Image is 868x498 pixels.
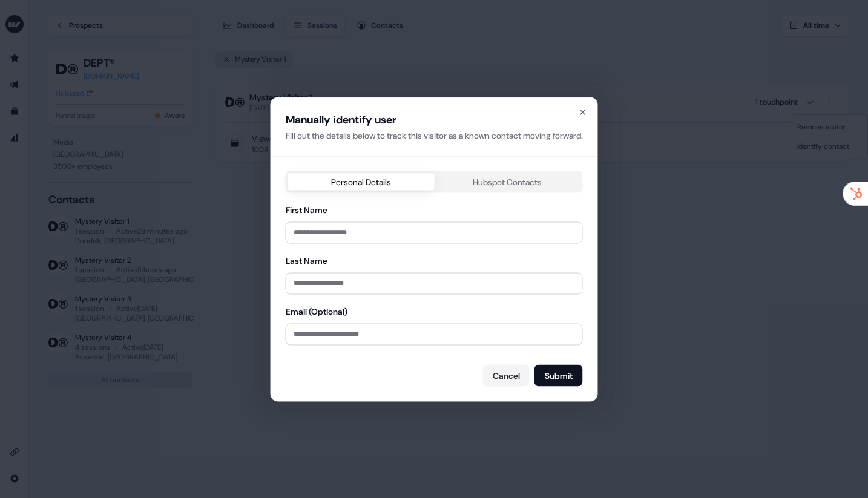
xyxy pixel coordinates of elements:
label: Email (Optional) [286,306,347,316]
button: Cancel [483,364,530,386]
button: Personal Details [288,173,435,190]
label: Last Name [286,255,327,266]
div: Fill out the details below to track this visitor as a known contact moving forward. [286,129,583,141]
label: First Name [286,204,327,215]
button: Submit [534,364,583,386]
div: Manually identify user [286,112,583,126]
button: Hubspot Contacts [434,173,580,190]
